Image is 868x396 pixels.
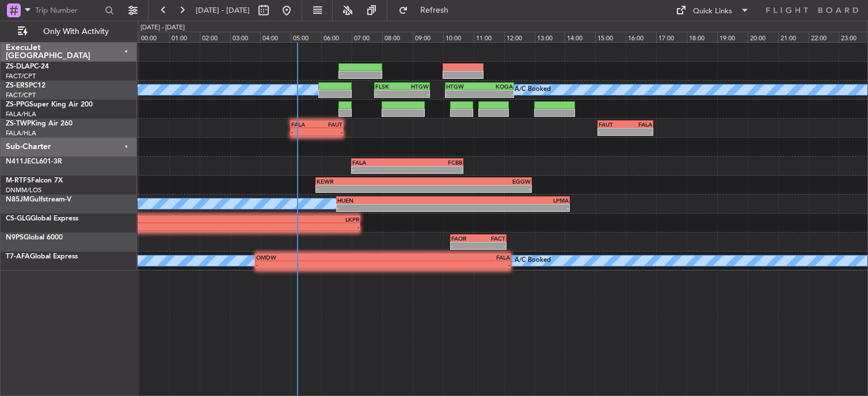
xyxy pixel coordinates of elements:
[6,101,29,108] span: ZS-PPG
[30,28,121,36] span: Only With Activity
[6,91,36,100] a: FACT/CPT
[317,128,343,135] div: -
[565,32,595,42] div: 14:00
[6,129,36,138] a: FALA/HLA
[478,242,505,249] div: -
[748,32,778,42] div: 20:00
[6,215,31,222] span: CS-GLG
[6,234,24,241] span: N9PS
[407,166,462,173] div: -
[291,128,317,135] div: -
[317,121,343,128] div: FAUT
[291,121,317,128] div: FALA
[6,63,49,70] a: ZS-DLAPC-24
[693,6,732,17] div: Quick Links
[479,90,513,97] div: -
[317,178,424,185] div: KEWR
[291,32,321,42] div: 05:00
[6,177,63,184] a: M-RTFSFalcon 7X
[6,186,41,195] a: DNMM/LOS
[656,32,687,42] div: 17:00
[515,81,551,98] div: A/C Booked
[375,90,402,97] div: -
[6,101,93,108] a: ZS-PPGSuper King Air 200
[478,235,505,242] div: FACT
[504,32,535,42] div: 12:00
[599,128,626,135] div: -
[321,32,352,42] div: 06:00
[625,128,652,135] div: -
[6,234,63,241] a: N9PSGlobal 6000
[451,235,478,242] div: FAOR
[382,32,413,42] div: 08:00
[383,261,510,268] div: -
[424,185,531,192] div: -
[424,178,531,185] div: EGGW
[410,6,459,14] span: Refresh
[13,22,125,41] button: Only With Activity
[6,196,29,203] span: N85JM
[717,32,748,42] div: 19:00
[809,32,839,42] div: 22:00
[6,82,45,89] a: ZS-ERSPC12
[402,83,429,90] div: HTGW
[474,32,504,42] div: 11:00
[352,159,407,166] div: FALA
[595,32,626,42] div: 15:00
[200,32,230,42] div: 02:00
[6,72,36,81] a: FACT/CPT
[140,23,185,33] div: [DATE] - [DATE]
[670,1,755,20] button: Quick Links
[515,252,551,269] div: A/C Booked
[352,32,382,42] div: 07:00
[625,121,652,128] div: FALA
[407,159,462,166] div: FCBB
[687,32,717,42] div: 18:00
[6,253,30,260] span: T7-AFA
[6,196,71,203] a: N85JMGulfstream-V
[256,261,383,268] div: -
[453,204,569,211] div: -
[375,83,402,90] div: FLSK
[778,32,809,42] div: 21:00
[6,158,31,165] span: N411JE
[196,5,250,16] span: [DATE] - [DATE]
[443,32,474,42] div: 10:00
[6,120,31,127] span: ZS-TWP
[6,82,29,89] span: ZS-ERS
[6,253,78,260] a: T7-AFAGlobal Express
[6,158,62,165] a: N411JECL601-3R
[188,216,359,223] div: LKPR
[6,215,78,222] a: CS-GLGGlobal Express
[6,177,31,184] span: M-RTFS
[139,32,169,42] div: 00:00
[446,83,479,90] div: HTGW
[35,2,101,19] input: Trip Number
[451,242,478,249] div: -
[337,204,453,211] div: -
[383,254,510,261] div: FALA
[260,32,291,42] div: 04:00
[6,110,36,119] a: FALA/HLA
[413,32,443,42] div: 09:00
[479,83,513,90] div: KOGA
[446,90,479,97] div: -
[256,254,383,261] div: OMDW
[402,90,429,97] div: -
[626,32,656,42] div: 16:00
[599,121,626,128] div: FAUT
[6,63,30,70] span: ZS-DLA
[317,185,424,192] div: -
[352,166,407,173] div: -
[453,197,569,204] div: LPMA
[535,32,565,42] div: 13:00
[393,1,462,20] button: Refresh
[169,32,200,42] div: 01:00
[6,120,73,127] a: ZS-TWPKing Air 260
[230,32,261,42] div: 03:00
[337,197,453,204] div: HUEN
[188,223,359,230] div: -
